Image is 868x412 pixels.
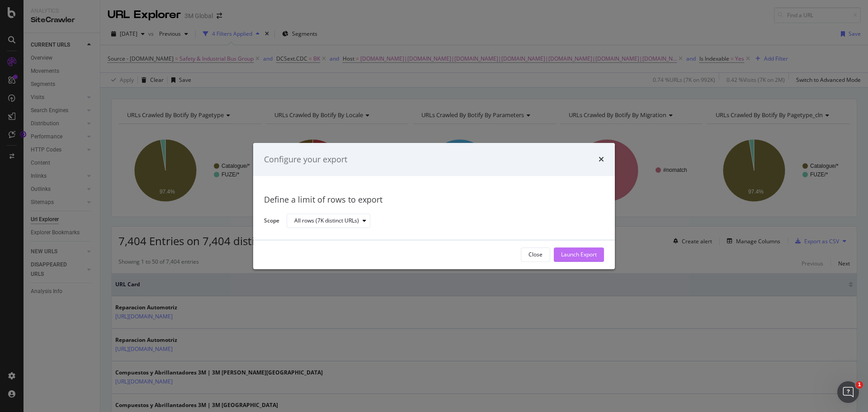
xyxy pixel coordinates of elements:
div: All rows (7K distinct URLs) [294,218,359,224]
button: All rows (7K distinct URLs) [287,214,370,228]
div: times [599,154,604,166]
div: Launch Export [561,251,597,259]
span: 1 [856,381,863,388]
div: Close [528,251,542,259]
div: modal [253,143,615,269]
div: Configure your export [264,154,347,166]
label: Scope [264,217,279,227]
iframe: Intercom live chat [837,381,859,403]
button: Launch Export [554,247,604,262]
div: Define a limit of rows to export [264,194,604,206]
button: Close [521,247,550,262]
